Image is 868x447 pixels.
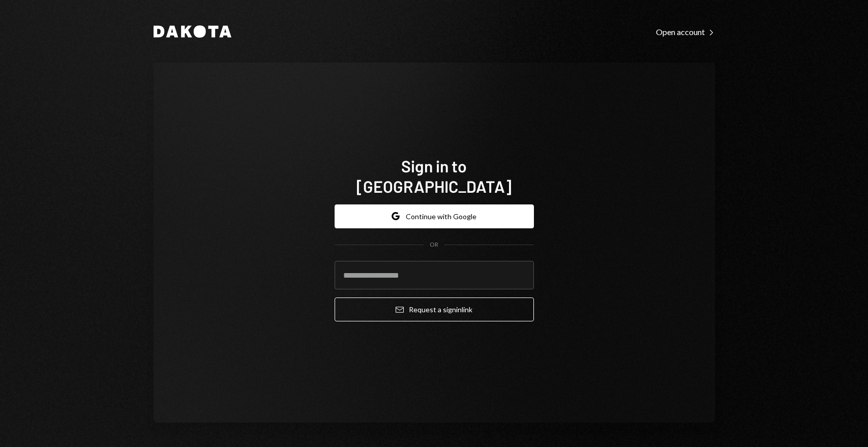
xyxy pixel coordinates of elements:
div: OR [430,241,438,249]
h1: Sign in to [GEOGRAPHIC_DATA] [335,156,534,196]
div: Open account [656,27,715,37]
button: Request a signinlink [335,297,534,321]
a: Open account [656,26,715,37]
button: Continue with Google [335,204,534,228]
